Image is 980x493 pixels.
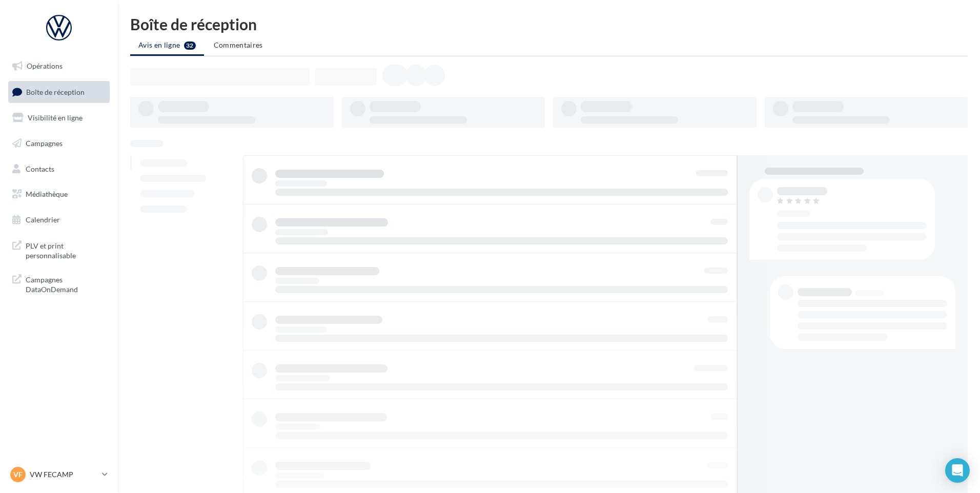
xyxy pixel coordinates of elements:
a: PLV et print personnalisable [6,235,112,265]
span: Contacts [26,164,54,173]
a: Contacts [6,158,112,180]
a: Campagnes DataOnDemand [6,269,112,299]
span: Calendrier [26,215,60,224]
div: Boîte de réception [130,16,968,32]
span: Commentaires [214,40,263,49]
span: Visibilité en ligne [28,113,83,122]
span: Boîte de réception [26,87,85,96]
a: Calendrier [6,209,112,231]
span: Campagnes DataOnDemand [26,273,106,295]
span: Médiathèque [26,190,68,198]
a: Campagnes [6,133,112,154]
a: VF VW FECAMP [8,465,110,484]
span: Opérations [27,61,63,70]
span: Campagnes [26,139,63,148]
p: VW FECAMP [30,469,98,480]
a: Médiathèque [6,183,112,205]
a: Boîte de réception [6,81,112,103]
div: Open Intercom Messenger [945,458,970,483]
a: Visibilité en ligne [6,107,112,129]
span: PLV et print personnalisable [26,239,106,261]
a: Opérations [6,55,112,77]
span: VF [13,469,23,480]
